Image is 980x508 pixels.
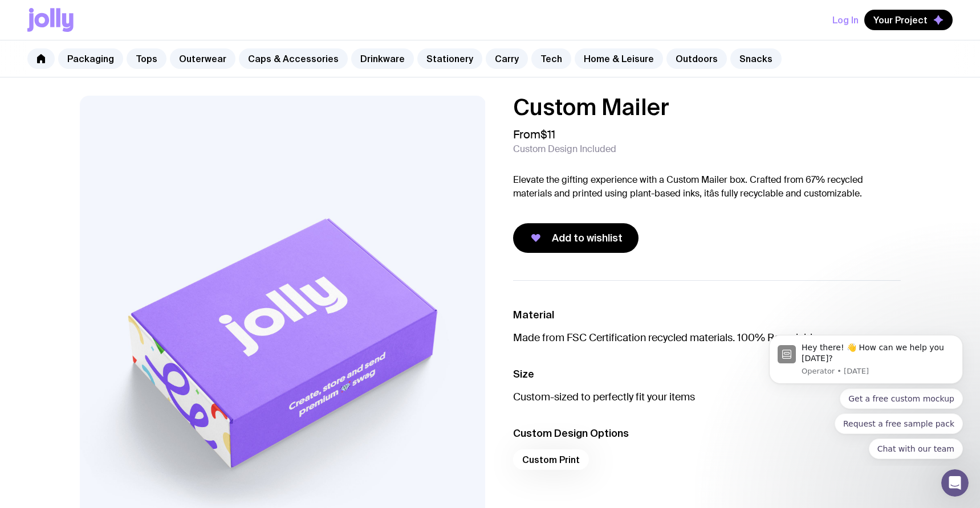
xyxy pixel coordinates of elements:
button: Log In [832,10,859,30]
h3: Material [513,308,901,322]
span: Custom Design Included [513,144,616,155]
span: $11 [540,127,555,142]
p: Custom-sized to perfectly fit your items [513,390,901,404]
p: Elevate the gifting experience with a Custom Mailer box. Crafted from 67% recycled materials and ... [513,173,901,200]
iframe: Intercom notifications message [752,325,980,466]
h3: Size [513,367,901,381]
a: Caps & Accessories [239,48,348,69]
a: Drinkware [351,48,414,69]
a: Home & Leisure [575,48,663,69]
a: Packaging [58,48,123,69]
button: Add to wishlist [513,223,639,253]
a: Outerwear [170,48,235,69]
span: Your Project [873,14,928,26]
h1: Custom Mailer [513,96,901,118]
a: Snacks [730,48,782,69]
button: Your Project [864,10,953,30]
iframe: Intercom live chat [941,469,969,497]
span: From [513,128,555,141]
a: Tech [531,48,571,69]
a: Carry [486,48,528,69]
a: Stationery [417,48,482,69]
p: Made from FSC Certification recycled materials. 100% Recyclable [513,331,901,345]
span: Add to wishlist [552,231,623,245]
a: Tops [127,48,166,69]
h3: Custom Design Options [513,427,901,440]
a: Outdoors [666,48,727,69]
